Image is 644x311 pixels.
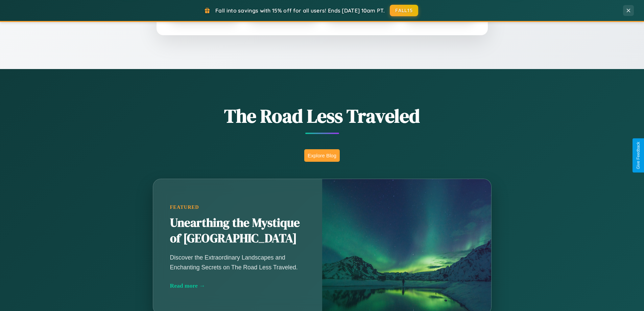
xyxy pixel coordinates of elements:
h1: The Road Less Traveled [119,103,525,129]
div: Featured [170,204,305,210]
button: FALL15 [390,5,418,16]
span: Fall into savings with 15% off for all users! Ends [DATE] 10am PT. [215,7,385,14]
h2: Unearthing the Mystique of [GEOGRAPHIC_DATA] [170,215,305,246]
div: Read more → [170,282,305,289]
div: Give Feedback [636,142,641,169]
p: Discover the Extraordinary Landscapes and Enchanting Secrets on The Road Less Traveled. [170,253,305,272]
button: Explore Blog [304,149,340,162]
